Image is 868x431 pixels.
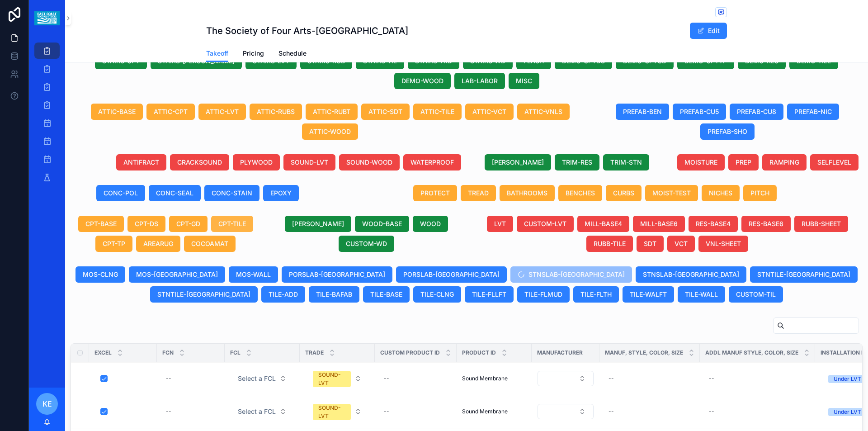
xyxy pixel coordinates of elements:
span: Manufacturer [537,349,583,356]
button: TILE-FLMUD [517,286,570,303]
span: Manuf, Style, Color, Size [605,349,683,356]
span: LAB-LABOR [462,76,498,85]
div: -- [384,375,389,382]
span: CURBS [613,189,634,198]
button: EPOXY [263,185,299,201]
button: SELFLEVEL [810,154,859,171]
button: TRIM-RES [555,154,599,171]
button: CRACKSOUND [170,154,229,171]
a: -- [380,371,451,386]
button: SOUND-WOOD [339,154,400,171]
button: VCT [667,236,695,252]
button: PREP [728,154,759,171]
button: TILE-BAFAB [309,286,359,303]
span: [PERSON_NAME] [492,158,544,167]
button: CONC-POL [96,185,145,201]
div: scrollable content [29,36,65,197]
span: CUSTOM-LVT [524,219,566,228]
span: ANTIFRACT [123,158,159,167]
button: ATTIC-RUBT [306,104,358,120]
a: -- [705,404,810,419]
span: KE [42,398,52,409]
button: TILE-FLLFT [465,286,514,303]
span: TRIM-RES [562,158,592,167]
button: PREFAB-CU8 [730,104,783,120]
span: BENCHES [566,189,595,198]
button: Select Button [306,366,369,391]
button: BENCHES [558,185,602,201]
button: TRIM-STN [603,154,649,171]
span: PLYWOOD [240,158,273,167]
button: PREFAB-SHO [700,123,755,140]
a: Select Button [230,403,294,420]
button: MOISTURE [677,154,725,171]
button: VNL-SHEET [698,236,748,252]
a: Select Button [537,403,594,420]
button: PLYWOOD [233,154,280,171]
div: -- [384,408,389,415]
span: TILE-BASE [370,290,402,299]
button: LAB-LABOR [454,73,505,89]
span: RAMPING [769,158,799,167]
button: PITCH [743,185,777,201]
button: RES-BASE4 [689,216,738,232]
span: PREFAB-BEN [623,107,662,116]
span: ATTIC-SDT [368,107,402,116]
span: RES-BASE6 [749,219,783,228]
span: Addl Manuf Style, Color, Size [705,349,798,356]
span: CONC-STAIN [212,189,252,198]
span: MISC [516,76,532,85]
button: TREAD [461,185,496,201]
span: [PERSON_NAME] [292,219,344,228]
span: PREFAB-CU8 [737,107,776,116]
a: Sound Membrane [462,408,526,415]
button: RAMPING [762,154,807,171]
button: MOS-[GEOGRAPHIC_DATA] [129,266,225,283]
button: PREFAB-NIC [787,104,839,120]
span: TREAD [468,189,489,198]
span: CONC-SEAL [156,189,193,198]
span: Sound Membrane [462,375,508,382]
div: -- [709,375,714,382]
span: ATTIC-RUBT [313,107,350,116]
span: PREFAB-NIC [794,107,832,116]
a: Sound Membrane [462,375,526,382]
button: SOUND-LVT [283,154,335,171]
span: TILE-FLTH [580,290,612,299]
button: Select Button [231,403,294,420]
span: PROTECT [420,189,450,198]
button: STNSLAB-[GEOGRAPHIC_DATA] [636,266,746,283]
a: Pricing [243,45,264,63]
button: COCOAMAT [184,236,236,252]
button: ATTIC-LVT [198,104,246,120]
span: FCL [230,349,241,356]
button: ANTIFRACT [116,154,166,171]
span: STNSLAB-[GEOGRAPHIC_DATA] [643,270,739,279]
button: CUSTOM-TIL [729,286,783,303]
span: BATHROOMS [507,189,547,198]
span: Sound Membrane [462,408,508,415]
span: CPT-TILE [218,219,246,228]
div: Under LVT [834,375,861,383]
button: MOS-CLNG [75,266,125,283]
button: MISC [509,73,539,89]
span: MILL-BASE4 [585,219,622,228]
span: Schedule [278,49,307,58]
span: WOOD-BASE [362,219,402,228]
div: Under LVT [834,408,861,416]
button: CUSTOM-LVT [517,216,574,232]
span: VNL-SHEET [706,239,741,248]
span: SOUND-WOOD [346,158,392,167]
span: Custom Product ID [380,349,440,356]
span: PREFAB-CU5 [680,107,719,116]
span: ATTIC-LVT [206,107,239,116]
button: Edit [690,23,727,39]
span: WOOD [420,219,441,228]
span: STNTILE-[GEOGRAPHIC_DATA] [757,270,850,279]
span: PORSLAB-[GEOGRAPHIC_DATA] [289,270,385,279]
button: CPT-GD [169,216,208,232]
span: CONC-POL [104,189,138,198]
span: TILE-WALL [685,290,718,299]
div: SOUND-LVT [318,404,345,420]
span: EPOXY [270,189,292,198]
